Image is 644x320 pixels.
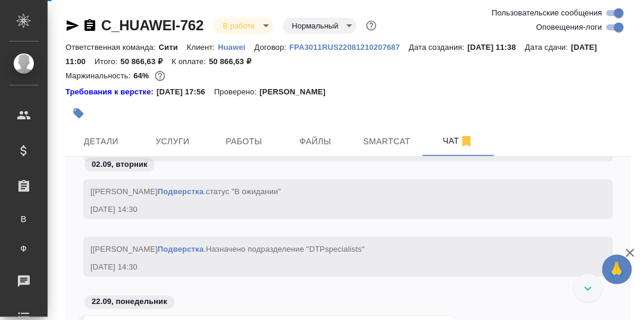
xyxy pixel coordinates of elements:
[90,261,571,273] div: [DATE] 14:30
[9,207,39,231] a: В
[15,213,33,225] span: В
[9,237,39,261] a: Ф
[95,57,120,66] p: Итого:
[283,18,357,34] div: В работе
[65,86,157,98] a: Требования к верстке:
[218,42,254,52] a: Huawei
[92,296,167,308] p: 22.09, понедельник
[214,86,260,98] p: Проверено:
[206,245,365,254] span: Назначено подразделение "DTPspecialists"
[289,43,409,52] p: FPA3011RUS22081210207687
[607,257,627,282] span: 🙏
[409,43,467,52] p: Дата создания:
[133,71,152,80] p: 64%
[92,159,148,170] p: 02.09, вторник
[255,43,290,52] p: Договор:
[65,100,92,126] button: Добавить тэг
[364,18,379,33] button: Доп статусы указывают на важность/срочность заказа
[525,43,571,52] p: Дата сдачи:
[90,245,365,254] span: [[PERSON_NAME] .
[209,57,260,66] p: 50 866,63 ₽
[171,57,209,66] p: К оплате:
[218,43,254,52] p: Huawei
[468,43,526,52] p: [DATE] 11:38
[65,86,157,98] div: Нажми, чтобы открыть папку с инструкцией
[287,134,344,149] span: Файлы
[536,21,602,33] span: Оповещения-логи
[459,134,474,148] svg: Отписаться
[219,21,258,31] button: В работе
[65,18,80,33] button: Скопировать ссылку для ЯМессенджера
[187,43,218,52] p: Клиент:
[152,68,168,84] button: 15201.41 RUB;
[215,134,273,149] span: Работы
[90,187,281,196] span: [[PERSON_NAME] .
[260,86,334,98] p: [PERSON_NAME]
[73,134,130,149] span: Детали
[158,245,204,254] a: Подверстка
[289,21,342,31] button: Нормальный
[15,243,33,255] span: Ф
[358,134,415,149] span: Smartcat
[289,42,409,52] a: FPA3011RUS22081210207687
[206,187,281,196] span: статус "В ожидании"
[430,134,487,148] span: Чат
[101,17,204,33] a: C_HUAWEI-762
[90,204,571,216] div: [DATE] 14:30
[157,86,214,98] p: [DATE] 17:56
[158,187,204,196] a: Подверстка
[65,43,159,52] p: Ответственная команда:
[213,18,273,34] div: В работе
[83,18,97,33] button: Скопировать ссылку
[159,43,187,52] p: Сити
[602,255,632,284] button: 🙏
[120,57,171,66] p: 50 866,63 ₽
[492,7,602,19] span: Пользовательские сообщения
[144,134,201,149] span: Услуги
[65,71,133,80] p: Маржинальность:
